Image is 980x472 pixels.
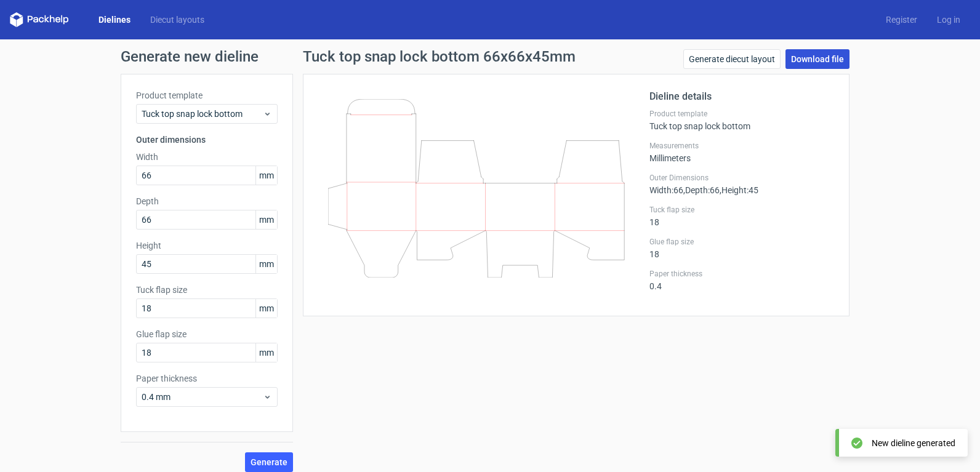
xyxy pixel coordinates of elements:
[142,391,263,403] span: 0.4 mm
[649,109,834,131] div: Tuck top snap lock bottom
[649,205,834,215] label: Tuck flap size
[255,210,277,229] span: mm
[142,108,263,120] span: Tuck top snap lock bottom
[683,185,720,195] span: , Depth : 66
[255,299,277,318] span: mm
[255,343,277,362] span: mm
[121,49,859,64] h1: Generate new dieline
[136,328,278,340] label: Glue flap size
[683,49,781,69] a: Generate diecut layout
[649,185,683,195] span: Width : 66
[649,109,834,119] label: Product template
[251,458,287,466] span: Generate
[785,49,849,69] a: Download file
[720,185,758,195] span: , Height : 45
[136,195,278,207] label: Depth
[649,269,834,291] div: 0.4
[872,437,955,449] div: New dieline generated
[140,14,214,26] a: Diecut layouts
[255,255,277,273] span: mm
[136,372,278,385] label: Paper thickness
[136,284,278,296] label: Tuck flap size
[649,141,834,163] div: Millimeters
[649,89,834,104] h2: Dieline details
[649,237,834,259] div: 18
[136,239,278,252] label: Height
[876,14,927,26] a: Register
[136,151,278,163] label: Width
[649,141,834,151] label: Measurements
[245,452,293,472] button: Generate
[255,166,277,185] span: mm
[649,269,834,279] label: Paper thickness
[303,49,576,64] h1: Tuck top snap lock bottom 66x66x45mm
[927,14,970,26] a: Log in
[136,89,278,102] label: Product template
[649,237,834,247] label: Glue flap size
[136,134,278,146] h3: Outer dimensions
[89,14,140,26] a: Dielines
[649,205,834,227] div: 18
[649,173,834,183] label: Outer Dimensions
